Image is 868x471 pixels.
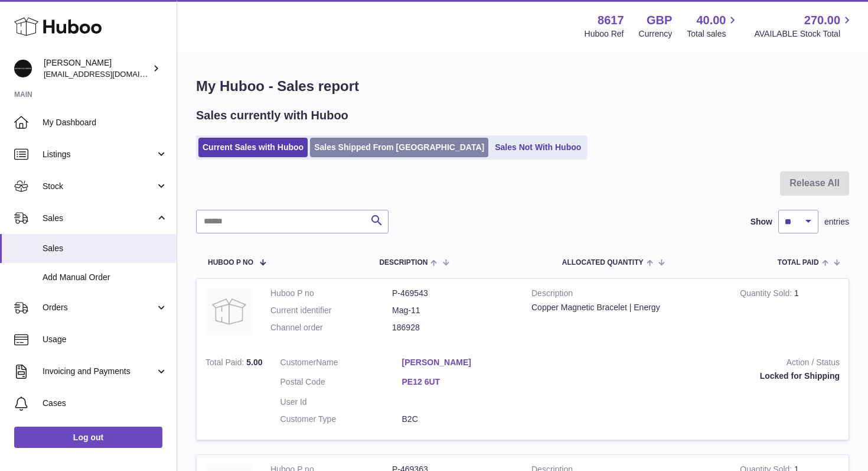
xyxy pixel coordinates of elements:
strong: Action / Status [541,357,840,371]
dt: Name [280,357,402,371]
a: Sales Shipped From [GEOGRAPHIC_DATA] [310,138,488,157]
strong: Total Paid [205,358,246,370]
span: 40.00 [696,12,726,28]
div: Copper Magnetic Bracelet | Energy [531,302,722,313]
strong: GBP [647,12,672,28]
span: Huboo P no [208,259,253,267]
span: Invoicing and Payments [43,366,155,377]
dd: Mag-11 [392,305,514,316]
span: 5.00 [246,358,262,367]
span: Sales [43,213,155,224]
dd: 186928 [392,322,514,333]
label: Show [750,216,772,228]
span: Total sales [687,28,739,40]
span: Customer [280,358,316,367]
strong: Quantity Sold [740,288,794,301]
div: [PERSON_NAME] [44,57,150,80]
a: [PERSON_NAME] [402,357,524,368]
td: 1 [731,279,849,348]
span: ALLOCATED Quantity [562,259,644,267]
dd: P-469543 [392,288,514,299]
a: 40.00 Total sales [687,12,739,40]
div: Huboo Ref [585,28,624,40]
span: Add Manual Order [43,272,168,283]
strong: Description [531,288,722,302]
dt: Postal Code [280,376,402,391]
a: 270.00 AVAILABLE Stock Total [754,12,854,40]
strong: 8617 [598,12,624,28]
span: Usage [43,334,168,345]
span: 270.00 [804,12,840,28]
span: Listings [43,149,155,160]
span: Sales [43,243,168,254]
a: Current Sales with Huboo [198,138,308,157]
span: My Dashboard [43,117,168,128]
span: AVAILABLE Stock Total [754,28,854,40]
dt: Current identifier [270,305,392,316]
span: Orders [43,302,155,313]
span: [EMAIL_ADDRESS][DOMAIN_NAME] [44,69,174,79]
dt: User Id [280,397,402,408]
img: no-photo.jpg [205,288,253,335]
img: hello@alfredco.com [14,60,32,77]
dt: Channel order [270,322,392,333]
div: Locked for Shipping [541,371,840,382]
span: Description [379,259,428,267]
dt: Customer Type [280,414,402,425]
a: PE12 6UT [402,376,524,388]
a: Log out [14,427,162,448]
span: Total paid [778,259,819,267]
a: Sales Not With Huboo [491,138,585,157]
dt: Huboo P no [270,288,392,299]
span: Cases [43,398,168,409]
span: Stock [43,181,155,192]
span: entries [824,216,849,228]
h2: Sales currently with Huboo [196,108,348,124]
div: Currency [639,28,673,40]
h1: My Huboo - Sales report [196,77,849,96]
dd: B2C [402,414,524,425]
